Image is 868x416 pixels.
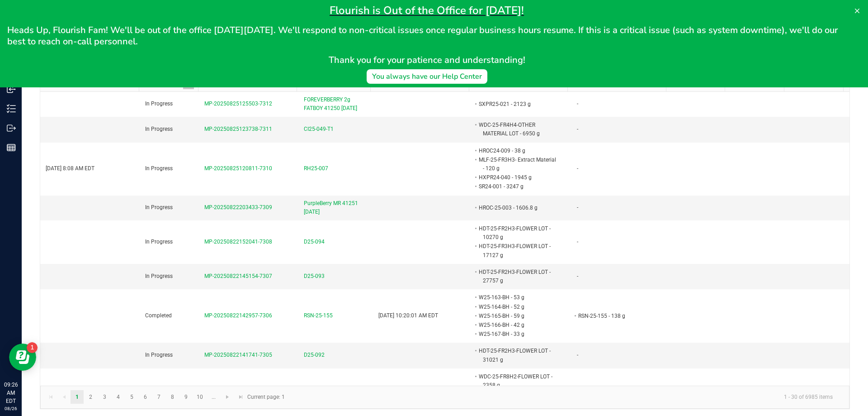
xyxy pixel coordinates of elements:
span: FOREVERBERRY 2g FATBOY 41250 [DATE] [304,96,368,113]
a: Page 6 [139,390,152,404]
span: RH25-007 [304,164,328,173]
li: RSN-25-155 - 138 g [577,311,656,320]
a: Page 7 [152,390,165,404]
td: - [571,220,671,264]
a: Page 10 [193,390,207,404]
span: In Progress [145,352,173,358]
span: In Progress [145,100,173,107]
span: Heads Up, Flourish Fam! We'll be out of the office [DATE][DATE]. We'll respond to non-critical is... [7,24,840,48]
li: MLF-25-FR3H3- Extract Material - 120 g [477,155,556,173]
a: Page 5 [125,390,138,404]
li: SR24-001 - 3247 g [477,182,556,191]
a: Page 1 [71,390,84,404]
span: Go to the next page [224,393,231,401]
p: 09:26 AM EDT [4,381,18,405]
li: WDC-25-FR4H4-OTHER MATERIAL LOT - 6950 g [477,120,556,138]
a: Page 8 [166,390,179,404]
td: - [571,117,671,142]
li: W25-165-BH - 59 g [477,311,556,320]
span: In Progress [145,204,173,210]
a: Page 4 [112,390,125,404]
li: W25-163-BH - 53 g [477,293,556,302]
td: - [571,343,671,368]
span: MP-20250822145154-7307 [204,273,272,279]
span: MP-20250825120811-7310 [204,165,272,172]
li: HXPR24-040 - 1945 g [477,173,556,182]
span: In Progress [145,165,173,172]
li: HROC24-009 - 38 g [477,146,556,155]
a: Page 3 [98,390,111,404]
span: MP-20250822152041-7308 [204,239,272,245]
span: PurpleBerry MR 41251 [DATE] [304,199,368,216]
span: MP-20250825125503-7312 [204,100,272,107]
a: Go to the next page [221,390,234,404]
iframe: Resource center [9,344,36,371]
inline-svg: Inventory [7,104,16,113]
td: - [571,143,671,196]
a: Page 2 [84,390,97,404]
span: RSN-25-155 [304,311,333,320]
li: W25-166-BH - 42 g [477,320,556,330]
span: D25-094 [304,238,325,246]
span: D25-093 [304,272,325,281]
span: In Progress [145,126,173,132]
li: HDT-25-FR2H3-FLOWER LOT - 27757 g [477,268,556,285]
p: 08/26 [4,405,18,412]
span: MP-20250822203433-7309 [204,204,272,210]
div: You always have our Help Center [372,71,482,82]
li: HDT-25-FR2H3-FLOWER LOT - 31021 g [477,346,556,364]
a: Page 9 [179,390,193,404]
li: HROC-25-003 - 1606.8 g [477,203,556,212]
span: Completed [145,312,172,319]
inline-svg: Outbound [7,124,16,133]
span: D25-092 [304,351,325,359]
li: WDC-25-FR8H2-FLOWER LOT - 2358 g [477,372,556,390]
li: SXPR25-021 - 2123 g [477,100,556,109]
a: Page 11 [207,390,220,404]
td: - [571,92,671,117]
li: W25-167-BH - 33 g [477,330,556,339]
td: - [571,196,671,220]
span: MP-20250822141741-7305 [204,352,272,358]
span: In Progress [145,273,173,279]
span: [DATE] 8:08 AM EDT [46,165,94,172]
inline-svg: Reports [7,143,16,152]
span: Thank you for your patience and understanding! [329,54,525,66]
li: W25-164-BH - 52 g [477,302,556,311]
li: HDT-25-FR3H3-FLOWER LOT - 17127 g [477,242,556,259]
span: Go to the last page [237,393,245,401]
kendo-pager: Current page: 1 [40,386,849,409]
span: MP-20250822142957-7306 [204,312,272,319]
span: [DATE] 10:20:01 AM EDT [378,312,438,319]
kendo-pager-info: 1 - 30 of 6985 items [290,390,840,405]
td: - [571,264,671,289]
a: Go to the last page [234,390,247,404]
span: MP-20250825123738-7311 [204,126,272,132]
inline-svg: Inbound [7,85,16,94]
iframe: Resource center unread badge [27,342,38,353]
span: In Progress [145,239,173,245]
span: Flourish is Out of the Office for [DATE]! [330,3,524,18]
li: HDT-25-FR2H3-FLOWER LOT - 10270 g [477,224,556,242]
span: CI25-049-T1 [304,125,334,134]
